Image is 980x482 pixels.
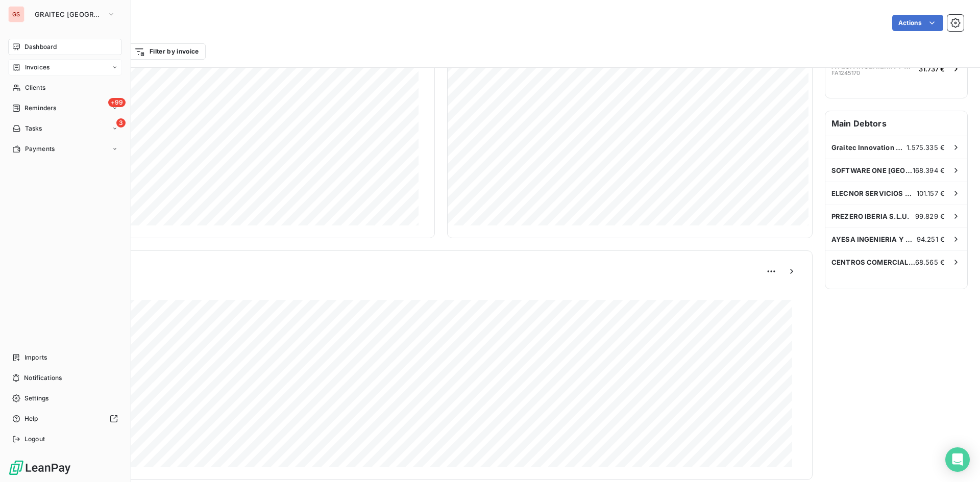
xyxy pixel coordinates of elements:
[831,143,906,151] span: Graitec Innovation SAS
[825,57,967,80] button: AYESA INGENIERIA Y ARQUITECTURA S.A.FA124517031.737 €
[831,258,915,266] span: CENTROS COMERCIALES CARREFOUR SA
[915,212,945,220] span: 99.829 €
[24,42,57,52] span: Dashboard
[945,447,970,472] div: Open Intercom Messenger
[8,80,122,96] a: Clients
[8,349,122,366] a: Imports
[8,390,122,407] a: Settings
[917,189,945,197] span: 101.157 €
[25,124,42,133] span: Tasks
[917,235,945,243] span: 94.251 €
[116,118,126,128] span: 3
[8,460,71,476] img: Logo LeanPay
[906,143,945,151] span: 1.575.335 €
[108,98,126,107] span: +99
[8,59,122,75] a: Invoices
[8,411,122,427] a: Help
[24,435,45,444] span: Logout
[25,83,45,92] span: Clients
[35,10,103,18] span: GRAITEC [GEOGRAPHIC_DATA]
[913,166,945,174] span: 168.394 €
[24,373,62,383] span: Notifications
[831,189,917,197] span: ELECNOR SERVICIOS Y PROYECTOS,S.A.U.
[24,104,56,113] span: Reminders
[25,63,50,72] span: Invoices
[24,414,38,423] span: Help
[831,235,917,243] span: AYESA INGENIERIA Y ARQUITECTURA S.A.
[8,120,122,137] a: 3Tasks
[892,15,943,31] button: Actions
[24,394,48,403] span: Settings
[915,258,945,266] span: 68.565 €
[128,43,205,60] button: Filter by invoice
[8,100,122,116] a: +99Reminders
[831,166,913,174] span: SOFTWARE ONE [GEOGRAPHIC_DATA], S.A.
[25,144,55,154] span: Payments
[8,141,122,157] a: Payments
[919,65,945,73] span: 31.737 €
[8,6,24,22] div: GS
[24,353,47,362] span: Imports
[8,39,122,55] a: Dashboard
[831,212,909,220] span: PREZERO IBERIA S.L.U.
[825,111,967,136] h6: Main Debtors
[831,70,860,76] span: FA1245170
